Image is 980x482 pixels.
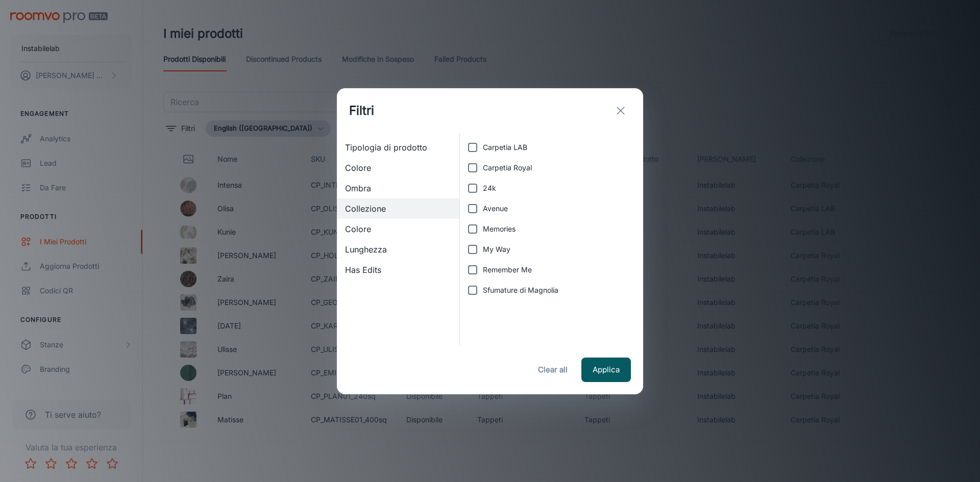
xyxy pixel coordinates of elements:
div: Lunghezza [337,239,459,260]
button: exit [610,100,631,121]
div: Colore [337,219,459,239]
span: Sfumature di Magnolia [483,285,558,296]
div: Has Edits [337,260,459,280]
span: Carpetia LAB [483,142,527,153]
span: Colore [345,223,451,235]
span: Colore [345,162,451,174]
span: Collezione [345,202,451,215]
span: Lunghezza [345,243,451,256]
div: Collezione [337,198,459,219]
span: Memories [483,223,516,235]
div: Ombra [337,178,459,198]
span: Carpetia Royal [483,162,532,173]
button: Clear all [532,358,573,382]
div: Tipologia di prodotto [337,137,459,158]
span: 24k [483,183,496,194]
span: Has Edits [345,264,451,276]
span: Ombra [345,182,451,194]
button: Applica [581,358,631,382]
div: Colore [337,158,459,178]
span: My Way [483,244,510,255]
h1: Filtri [349,102,374,120]
span: Remember Me [483,264,532,275]
span: Avenue [483,203,508,214]
span: Tipologia di prodotto [345,141,451,154]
